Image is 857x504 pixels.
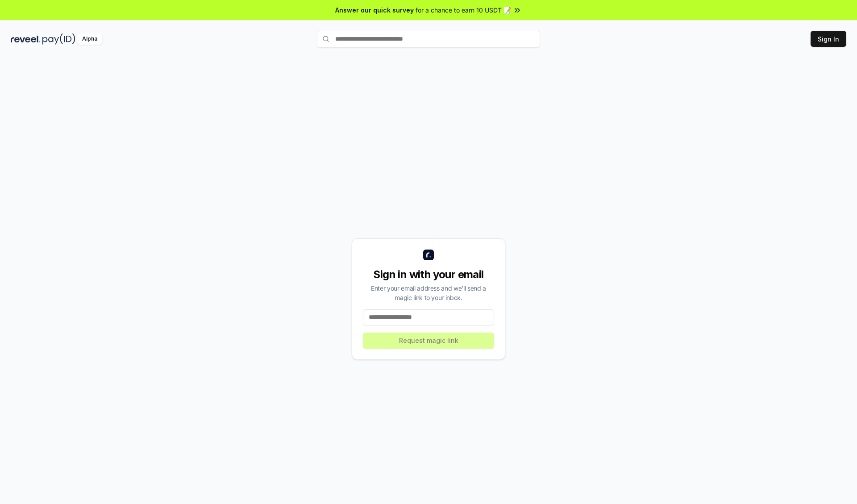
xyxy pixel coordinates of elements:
img: pay_id [42,33,75,45]
span: Answer our quick survey [335,5,414,15]
div: Sign in with your email [363,267,494,282]
img: logo_small [423,250,434,260]
div: Enter your email address and we’ll send a magic link to your inbox. [363,283,494,302]
button: Sign In [811,31,846,47]
div: Alpha [77,33,102,45]
span: for a chance to earn 10 USDT 📝 [416,5,511,15]
img: reveel_dark [11,33,41,45]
